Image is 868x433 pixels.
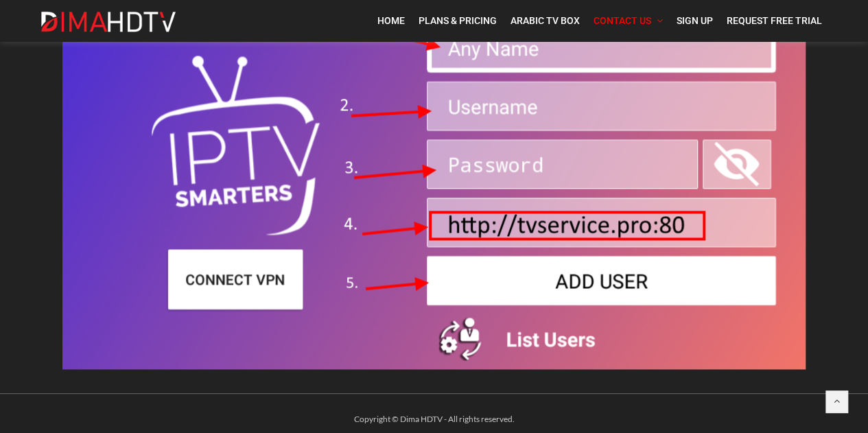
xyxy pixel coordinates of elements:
a: Request Free Trial [720,7,829,35]
a: Arabic TV Box [504,7,587,35]
span: Plans & Pricing [419,15,497,26]
a: Plans & Pricing [412,7,504,35]
span: Sign Up [677,15,713,26]
span: Request Free Trial [727,15,822,26]
div: Copyright © Dima HDTV - All rights reserved. [33,411,836,428]
span: Arabic TV Box [511,15,580,26]
a: Back to top [825,390,847,412]
span: Home [377,15,405,26]
a: Home [371,7,412,35]
a: Sign Up [670,7,720,35]
a: Contact Us [587,7,670,35]
span: Contact Us [594,15,651,26]
img: Dima HDTV [40,11,177,33]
